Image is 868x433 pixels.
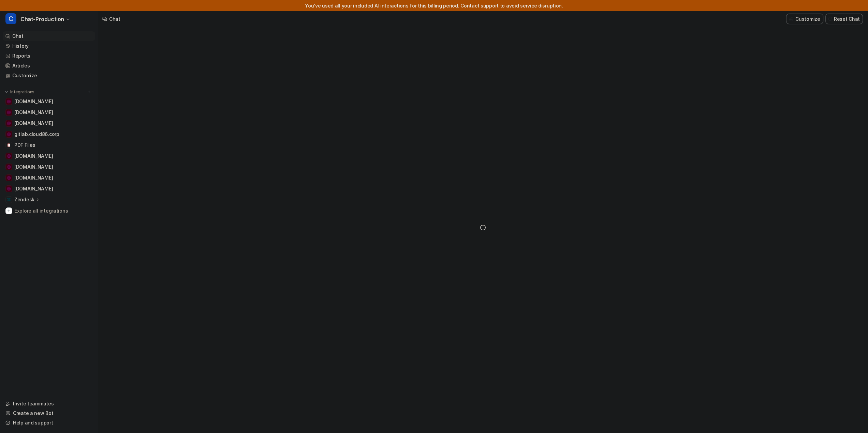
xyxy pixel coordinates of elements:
a: www.strato.nl[DOMAIN_NAME] [3,173,95,183]
img: support.wix.com [7,121,11,125]
img: Zendesk [7,198,11,202]
a: Create a new Bot [3,408,95,418]
img: gitlab.cloud86.corp [7,132,11,136]
a: www.hostinger.com[DOMAIN_NAME] [3,162,95,172]
span: C [5,13,16,24]
span: gitlab.cloud86.corp [14,131,59,138]
span: [DOMAIN_NAME] [14,164,53,170]
span: Contact support [460,3,499,9]
a: Explore all integrations [3,206,95,216]
img: www.yourhosting.nl [7,154,11,158]
a: Customize [3,71,95,80]
span: [DOMAIN_NAME] [14,98,53,105]
button: Customize [786,14,823,24]
img: www.hostinger.com [7,165,11,169]
img: customize [789,16,793,21]
img: PDF Files [7,143,11,147]
img: cloud86.io [7,99,11,104]
img: expand menu [4,90,9,94]
img: check86.nl [7,187,11,191]
img: docs.litespeedtech.com [7,110,11,114]
a: Chat [3,31,95,41]
img: menu_add.svg [87,90,91,94]
a: cloud86.io[DOMAIN_NAME] [3,97,95,106]
span: [DOMAIN_NAME] [14,109,53,116]
a: History [3,41,95,51]
span: PDF Files [14,142,35,149]
p: Integrations [10,89,34,95]
span: [DOMAIN_NAME] [14,120,53,127]
span: [DOMAIN_NAME] [14,153,53,159]
a: check86.nl[DOMAIN_NAME] [3,184,95,194]
button: Integrations [3,89,36,95]
a: www.yourhosting.nl[DOMAIN_NAME] [3,151,95,161]
a: Invite teammates [3,399,95,408]
p: Customize [795,15,820,22]
a: PDF FilesPDF Files [3,140,95,150]
img: www.strato.nl [7,176,11,180]
div: Chat [109,15,120,22]
span: [DOMAIN_NAME] [14,174,53,181]
img: explore all integrations [5,207,12,214]
a: support.wix.com[DOMAIN_NAME] [3,119,95,128]
button: Reset Chat [826,14,863,24]
a: Reports [3,51,95,61]
img: reset [828,16,833,21]
span: Chat-Production [20,14,64,24]
a: Help and support [3,418,95,428]
span: [DOMAIN_NAME] [14,185,53,192]
p: Zendesk [14,196,34,203]
a: Articles [3,61,95,71]
a: gitlab.cloud86.corpgitlab.cloud86.corp [3,129,95,139]
span: Explore all integrations [14,205,92,216]
a: docs.litespeedtech.com[DOMAIN_NAME] [3,108,95,117]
